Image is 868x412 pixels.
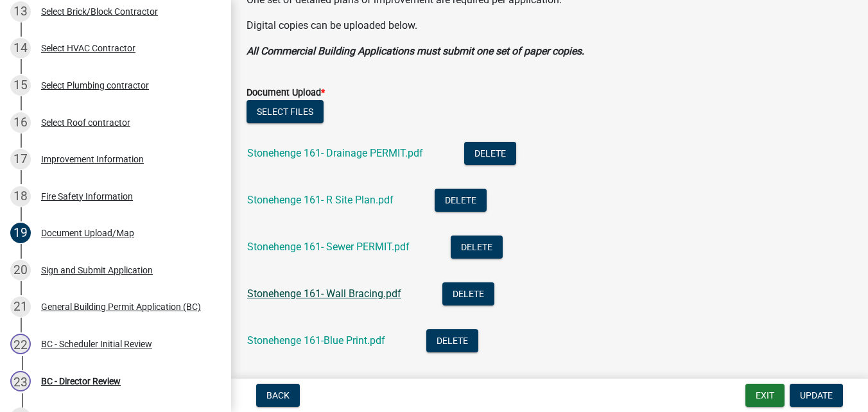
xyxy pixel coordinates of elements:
a: Stonehenge 161- Wall Bracing.pdf [247,288,401,300]
button: Update [790,384,843,407]
div: Select Plumbing contractor [41,81,149,90]
div: 20 [10,260,31,280]
div: 15 [10,75,31,96]
div: Sign and Submit Application [41,266,153,275]
span: Update [800,390,833,400]
div: 22 [10,334,31,354]
span: Back [266,390,290,400]
div: 23 [10,371,31,391]
strong: All Commercial Building Applications must submit one set of paper copies. [247,45,584,57]
div: Select HVAC Contractor [41,44,135,53]
wm-modal-confirm: Delete Document [426,336,478,348]
div: Document Upload/Map [41,228,134,237]
button: Exit [745,384,785,407]
div: 13 [10,1,31,22]
div: 19 [10,223,31,243]
a: Stonehenge 161- Drainage PERMIT.pdf [247,147,423,159]
label: Document Upload [247,89,325,98]
div: Improvement Information [41,155,144,164]
button: Delete [442,282,494,305]
div: Select Brick/Block Contractor [41,7,158,16]
div: Select Roof contractor [41,118,130,127]
wm-modal-confirm: Delete Document [451,242,503,254]
button: Select files [247,100,324,123]
div: 21 [10,296,31,317]
button: Delete [451,236,503,259]
a: Stonehenge 161-Blue Print.pdf [247,334,385,347]
button: Back [256,384,300,407]
a: Stonehenge 161- Sewer PERMIT.pdf [247,241,410,253]
div: 14 [10,38,31,58]
wm-modal-confirm: Delete Document [442,289,494,301]
a: Stonehenge 161- R Site Plan.pdf [247,194,394,206]
button: Delete [464,142,516,165]
div: 18 [10,186,31,207]
div: Fire Safety Information [41,192,133,201]
div: 16 [10,112,31,133]
button: Delete [435,189,487,212]
p: Digital copies can be uploaded below. [247,18,853,33]
button: Delete [426,329,478,352]
wm-modal-confirm: Delete Document [464,148,516,160]
div: 17 [10,149,31,169]
div: BC - Director Review [41,377,121,386]
div: General Building Permit Application (BC) [41,302,201,311]
wm-modal-confirm: Delete Document [435,195,487,207]
div: BC - Scheduler Initial Review [41,339,152,348]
